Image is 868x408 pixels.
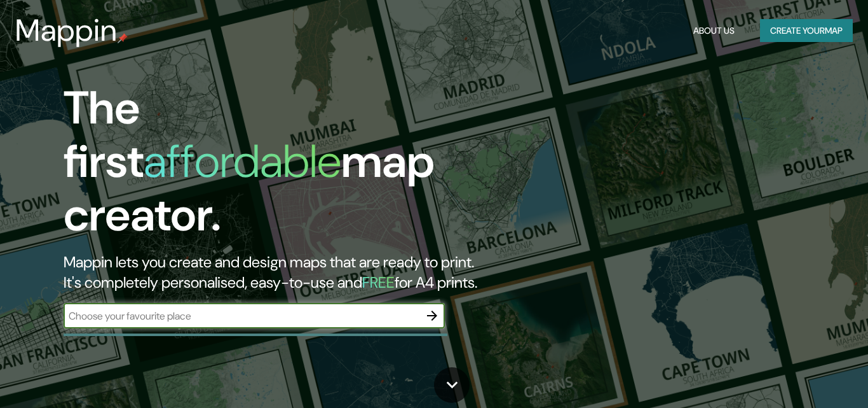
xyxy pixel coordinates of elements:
h1: affordable [144,132,341,191]
h5: FREE [362,272,395,292]
h3: Mappin [15,13,118,48]
img: mappin-pin [118,33,128,43]
h2: Mappin lets you create and design maps that are ready to print. It's completely personalised, eas... [64,252,498,293]
button: About Us [688,19,740,43]
button: Create yourmap [760,19,853,43]
input: Choose your favourite place [64,309,419,323]
h1: The first map creator. [64,81,498,252]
